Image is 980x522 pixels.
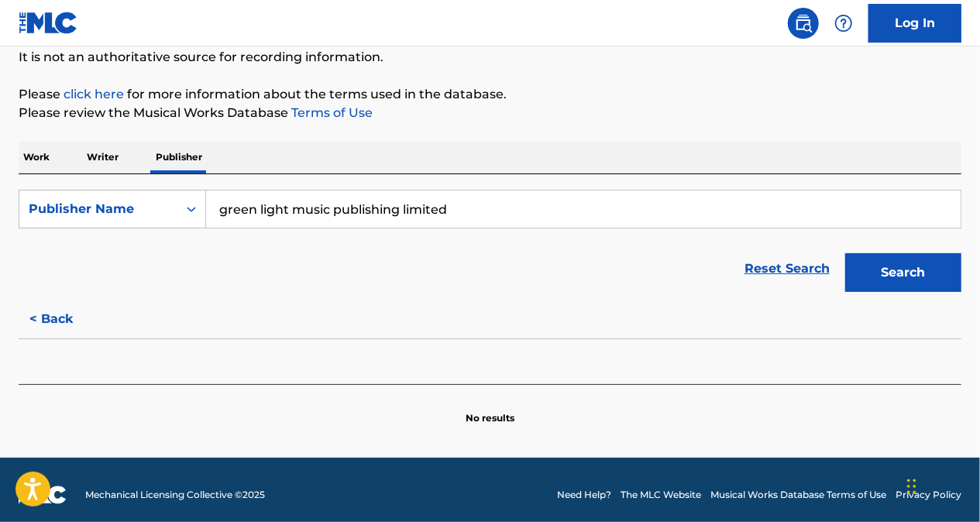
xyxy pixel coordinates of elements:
[151,141,207,173] p: Publisher
[85,488,265,502] span: Mechanical Licensing Collective © 2025
[82,141,123,173] p: Writer
[868,4,961,43] a: Log In
[19,190,961,300] form: Search Form
[907,463,916,510] div: Drag
[19,300,112,338] button: < Back
[19,12,78,34] img: MLC Logo
[903,448,980,522] iframe: Chat Widget
[834,14,853,33] img: help
[788,8,819,39] a: Public Search
[19,85,961,104] p: Please for more information about the terms used in the database.
[621,488,701,502] a: The MLC Website
[64,87,124,101] a: click here
[29,200,168,218] div: Publisher Name
[288,105,373,120] a: Terms of Use
[557,488,611,502] a: Need Help?
[896,488,961,502] a: Privacy Policy
[737,252,837,286] a: Reset Search
[19,48,961,67] p: It is not an authoritative source for recording information.
[19,104,961,122] p: Please review the Musical Works Database
[794,14,813,33] img: search
[845,253,961,292] button: Search
[828,8,859,39] div: Help
[710,488,886,502] a: Musical Works Database Terms of Use
[466,393,514,425] p: No results
[19,141,54,173] p: Work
